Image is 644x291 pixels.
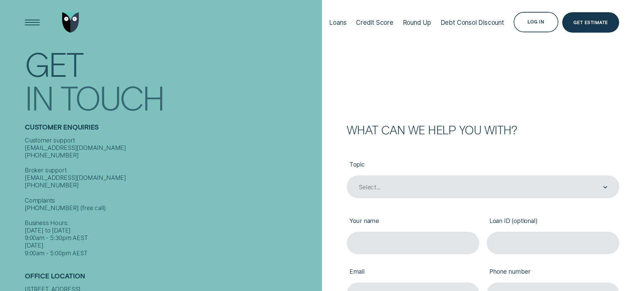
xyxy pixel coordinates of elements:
button: Open Menu [22,13,42,33]
label: Topic [347,155,619,175]
div: Select... [359,183,380,191]
a: Get Estimate [562,12,619,33]
label: Loan ID (optional) [487,211,619,232]
div: Touch [60,82,164,113]
label: Email [347,262,479,283]
div: Customer support [EMAIL_ADDRESS][DOMAIN_NAME] [PHONE_NUMBER] Broker support [EMAIL_ADDRESS][DOMAI... [25,137,318,257]
div: In [25,82,53,113]
div: Get [25,48,83,79]
h2: Customer Enquiries [25,123,318,137]
h2: Office Location [25,272,318,286]
label: Your name [347,211,479,232]
div: Credit Score [356,19,393,27]
div: Round Up [403,19,431,27]
button: Log in [514,12,559,32]
label: Phone number [487,262,619,283]
h1: Get In Touch [25,45,318,108]
img: Wisr [62,12,79,33]
div: Debt Consol Discount [441,19,504,27]
h2: What can we help you with? [347,124,619,135]
div: Loans [329,19,346,27]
